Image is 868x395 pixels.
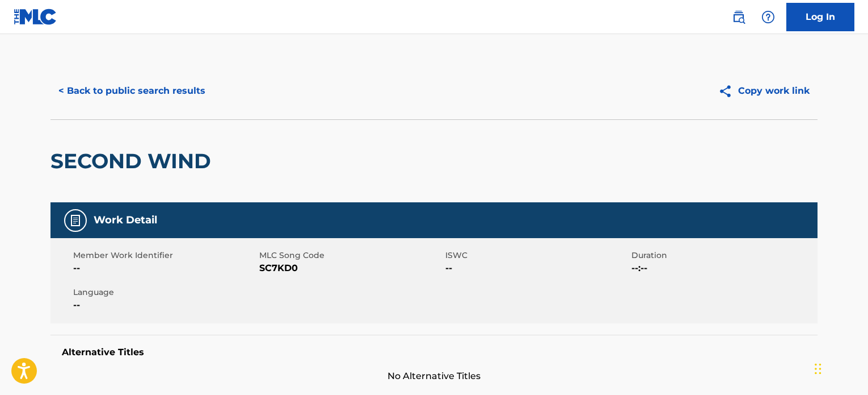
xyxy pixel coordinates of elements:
[50,77,213,105] button: < Back to public search results
[757,6,779,28] div: Help
[94,214,157,227] h5: Work Detail
[50,148,217,174] h2: SECOND WIND
[761,10,775,24] img: help
[727,6,750,28] a: Public Search
[631,261,815,275] span: --:--
[815,352,821,386] div: Drag
[73,286,256,298] span: Language
[259,250,443,261] span: MLC Song Code
[631,250,815,261] span: Duration
[811,340,868,395] iframe: Chat Widget
[69,214,82,227] img: Work Detail
[732,10,745,24] img: search
[718,84,738,98] img: Copy work link
[50,369,818,383] span: No Alternative Titles
[73,298,256,312] span: --
[62,347,806,358] h5: Alternative Titles
[14,9,57,25] img: MLC Logo
[445,261,629,275] span: --
[710,77,818,105] button: Copy work link
[259,261,443,275] span: SC7KD0
[73,250,256,261] span: Member Work Identifier
[445,250,629,261] span: ISWC
[786,3,854,31] a: Log In
[73,261,256,275] span: --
